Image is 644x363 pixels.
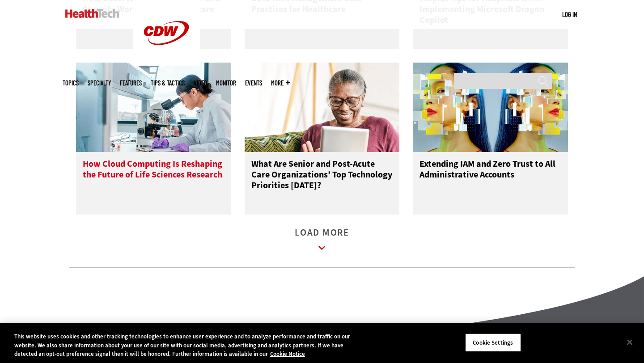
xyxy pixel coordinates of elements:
[251,159,393,194] h3: What Are Senior and Post-Acute Care Organizations’ Top Technology Priorities [DATE]?
[245,63,400,215] a: Older person using tablet What Are Senior and Post-Acute Care Organizations’ Top Technology Prior...
[151,80,185,86] a: Tips & Tactics
[270,350,305,358] a: More information about your privacy
[76,63,231,152] img: Person conducting research in lab
[120,80,142,86] a: Features
[562,10,577,18] a: Log in
[133,59,200,68] a: CDW
[83,159,225,194] h3: How Cloud Computing Is Reshaping the Future of Life Sciences Research
[216,80,236,86] a: MonITor
[419,159,561,194] h3: Extending IAM and Zero Trust to All Administrative Accounts
[271,80,290,86] span: More
[465,333,521,352] button: Cookie Settings
[245,80,262,86] a: Events
[413,63,568,215] a: abstract image of woman with pixelated face Extending IAM and Zero Trust to All Administrative Ac...
[76,63,231,215] a: Person conducting research in lab How Cloud Computing Is Reshaping the Future of Life Sciences Re...
[295,229,349,254] a: Load More
[562,10,577,19] div: User menu
[245,63,400,152] img: Older person using tablet
[413,63,568,152] img: abstract image of woman with pixelated face
[88,80,111,86] span: Specialty
[620,332,640,352] button: Close
[14,332,354,359] div: This website uses cookies and other tracking technologies to enhance user experience and to analy...
[65,9,119,18] img: Home
[63,80,79,86] span: Topics
[194,80,207,86] a: Video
